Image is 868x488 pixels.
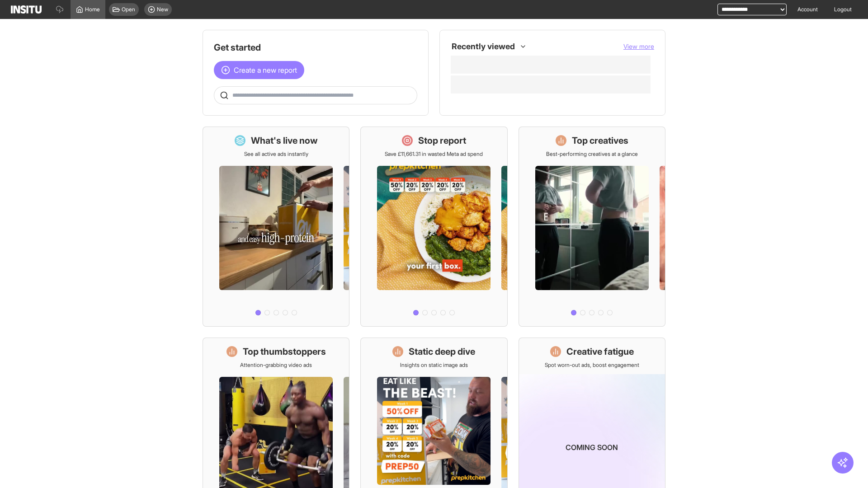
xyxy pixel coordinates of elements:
[203,127,349,327] a: What's live nowSee all active ads instantly
[240,361,312,369] p: Attention-grabbing video ads
[623,42,654,50] span: View more
[85,6,100,13] span: Home
[360,127,507,327] a: Stop reportSave £11,661.31 in wasted Meta ad spend
[251,134,318,147] h1: What's live now
[409,345,475,358] h1: Static deep dive
[623,42,654,51] button: View more
[244,150,308,158] p: See all active ads instantly
[214,41,417,54] h1: Get started
[385,150,483,158] p: Save £11,661.31 in wasted Meta ad spend
[11,5,42,14] img: Logo
[418,134,466,147] h1: Stop report
[122,6,135,13] span: Open
[234,65,297,75] span: Create a new report
[243,345,326,358] h1: Top thumbstoppers
[519,127,665,327] a: Top creativesBest-performing creatives at a glance
[157,6,168,13] span: New
[400,361,468,369] p: Insights on static image ads
[214,61,304,79] button: Create a new report
[572,134,628,147] h1: Top creatives
[546,150,638,158] p: Best-performing creatives at a glance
